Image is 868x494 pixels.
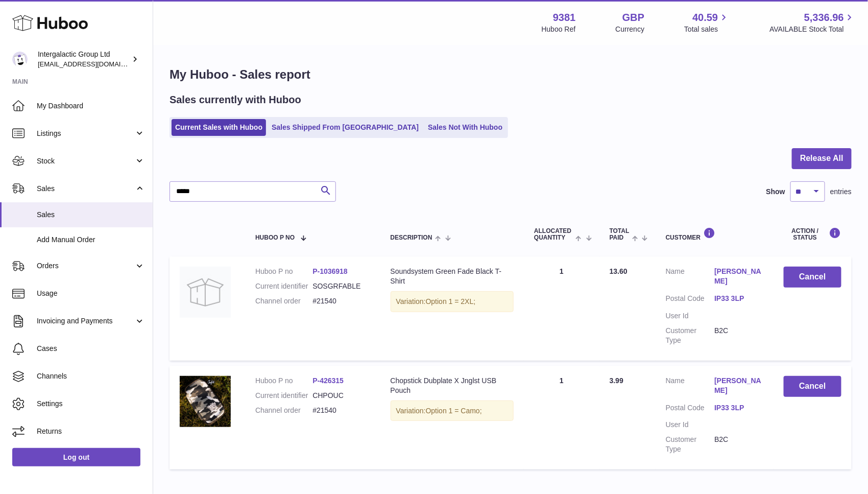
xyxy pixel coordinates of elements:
[255,267,312,276] dt: Huboo P no
[424,119,506,136] a: Sales Not With Huboo
[784,267,841,288] button: Cancel
[524,366,599,469] td: 1
[426,407,482,415] span: Option 1 = Camo;
[784,227,841,241] div: Action / Status
[172,119,266,136] a: Current Sales with Huboo
[391,234,432,241] span: Description
[37,210,145,220] span: Sales
[180,376,231,427] img: camo_usb_stick_holder_for_djs.jpg
[714,294,763,303] a: IP33 3LP
[769,11,856,34] a: 5,336.96 AVAILABLE Stock Total
[37,235,145,245] span: Add Manual Order
[255,391,312,401] dt: Current identifier
[312,406,370,415] dd: #21540
[391,401,514,421] div: Variation:
[268,119,422,136] a: Sales Shipped From [GEOGRAPHIC_DATA]
[792,148,852,169] button: Release All
[610,228,630,241] span: Total paid
[666,326,715,345] dt: Customer Type
[12,52,28,67] img: info@junglistnetwork.com
[37,399,145,409] span: Settings
[553,11,576,25] strong: 9381
[622,11,644,25] strong: GBP
[426,297,476,305] span: Option 1 = 2XL;
[38,60,150,68] span: [EMAIL_ADDRESS][DOMAIN_NAME]
[769,25,856,34] span: AVAILABLE Stock Total
[37,156,134,166] span: Stock
[610,377,623,385] span: 3.99
[391,376,514,395] div: Chopstick Dubplate X Jnglst USB Pouch
[666,311,715,321] dt: User Id
[312,391,370,401] dd: CHPOUC
[37,344,145,354] span: Cases
[666,376,715,398] dt: Name
[37,316,134,326] span: Invoicing and Payments
[312,281,370,291] dd: SOSGRFABLE
[312,377,344,385] a: P-426315
[666,403,715,415] dt: Postal Code
[666,294,715,306] dt: Postal Code
[37,101,145,111] span: My Dashboard
[666,435,715,454] dt: Customer Type
[666,267,715,289] dt: Name
[714,376,763,395] a: [PERSON_NAME]
[38,50,130,69] div: Intergalactic Group Ltd
[714,403,763,413] a: IP33 3LP
[312,267,348,275] a: P-1036918
[37,261,134,271] span: Orders
[37,427,145,436] span: Returns
[37,184,134,194] span: Sales
[12,448,140,466] a: Log out
[255,376,312,386] dt: Huboo P no
[37,371,145,381] span: Channels
[37,129,134,138] span: Listings
[255,234,295,241] span: Huboo P no
[180,267,231,318] img: no-photo.jpg
[684,25,730,34] span: Total sales
[391,267,514,286] div: Soundsystem Green Fade Black T-Shirt
[170,66,852,83] h1: My Huboo - Sales report
[255,296,312,306] dt: Channel order
[804,11,844,25] span: 5,336.96
[766,187,785,197] label: Show
[534,228,573,241] span: ALLOCATED Quantity
[714,267,763,286] a: [PERSON_NAME]
[714,435,763,454] dd: B2C
[830,187,852,197] span: entries
[692,11,718,25] span: 40.59
[391,291,514,312] div: Variation:
[524,256,599,360] td: 1
[542,25,576,34] div: Huboo Ref
[312,296,370,306] dd: #21540
[170,93,301,107] h2: Sales currently with Huboo
[255,406,312,415] dt: Channel order
[610,267,628,275] span: 13.60
[714,326,763,345] dd: B2C
[666,420,715,430] dt: User Id
[616,25,645,34] div: Currency
[666,227,763,241] div: Customer
[255,281,312,291] dt: Current identifier
[784,376,841,397] button: Cancel
[37,289,145,298] span: Usage
[684,11,730,34] a: 40.59 Total sales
